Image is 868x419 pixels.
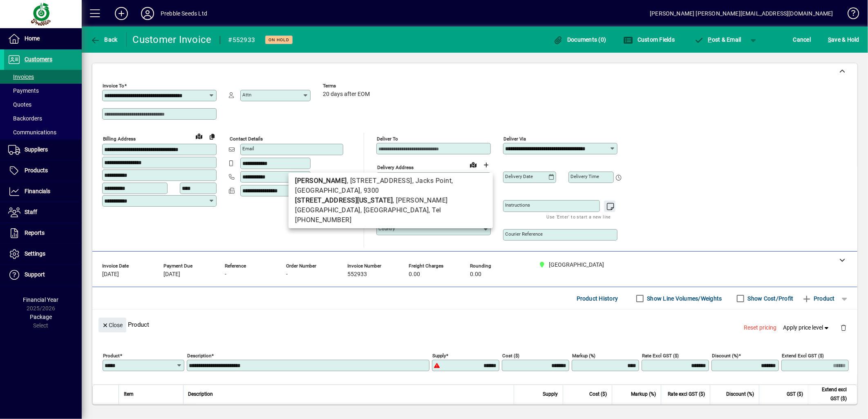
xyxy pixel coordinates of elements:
span: , Tel [PHONE_NUMBER] [295,206,441,224]
span: , [GEOGRAPHIC_DATA] [295,177,453,194]
span: , 9300 [360,187,379,194]
b: [PERSON_NAME] [295,177,347,185]
span: , [GEOGRAPHIC_DATA] [360,206,429,214]
span: , [STREET_ADDRESS] [347,177,412,185]
span: , Jacks Point [412,177,452,185]
span: , [PERSON_NAME][GEOGRAPHIC_DATA] [295,196,448,214]
b: [STREET_ADDRESS][US_STATE] [295,196,393,204]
